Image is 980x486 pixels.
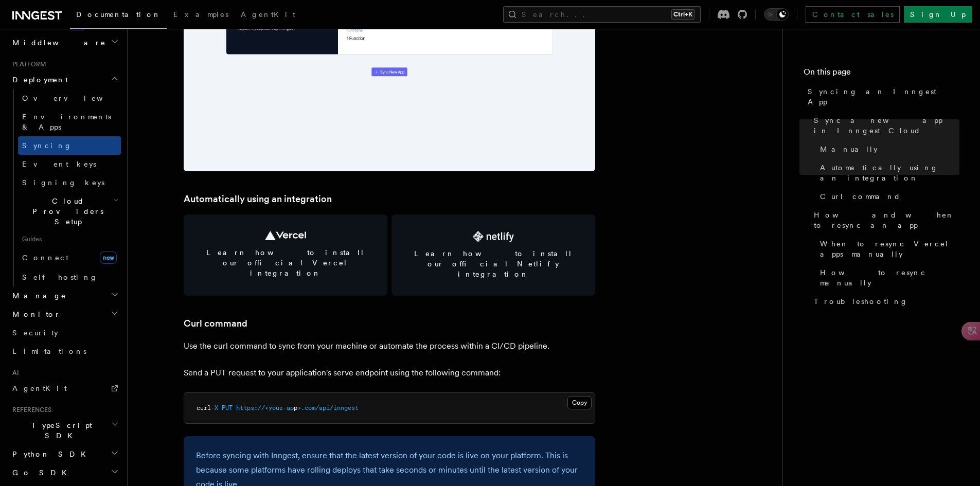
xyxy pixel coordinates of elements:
[18,268,121,286] a: Self hosting
[70,3,167,29] a: Documentation
[810,111,959,140] a: Sync a new app in Inngest Cloud
[197,404,211,411] span: curl
[236,404,265,411] span: https://
[22,254,68,262] span: Connect
[265,404,269,411] span: <
[76,10,161,19] span: Documentation
[820,267,959,288] span: How to resync manually
[12,329,58,337] span: Security
[810,292,959,311] a: Troubleshooting
[814,210,959,230] span: How and when to resync an app
[8,420,111,441] span: TypeScript SDK
[816,235,959,263] a: When to resync Vercel apps manually
[8,38,106,48] span: Middleware
[816,263,959,292] a: How to resync manually
[184,339,595,353] p: Use the curl command to sync from your machine or automate the process within a CI/CD pipeline.
[8,445,121,463] button: Python SDK
[816,140,959,158] a: Manually
[804,66,959,82] h4: On this page
[12,384,67,392] span: AgentKit
[904,6,972,23] a: Sign Up
[18,89,121,107] a: Overview
[820,191,901,202] span: Curl command
[764,8,789,21] button: Toggle dark mode
[8,449,92,459] span: Python SDK
[8,323,121,342] a: Security
[810,206,959,235] a: How and when to resync an app
[18,247,121,268] a: Connectnew
[173,10,228,19] span: Examples
[22,94,128,102] span: Overview
[816,187,959,206] a: Curl command
[8,305,121,323] button: Monitor
[100,251,117,264] span: new
[294,404,297,411] span: p
[269,404,294,411] span: your-ap
[241,10,295,19] span: AgentKit
[18,155,121,173] a: Event keys
[8,70,121,89] button: Deployment
[18,192,121,231] button: Cloud Providers Setup
[184,366,595,380] p: Send a PUT request to your application's serve endpoint using the following command:
[8,467,73,478] span: Go SDK
[22,113,111,131] span: Environments & Apps
[18,196,114,227] span: Cloud Providers Setup
[8,286,121,305] button: Manage
[671,9,694,20] kbd: Ctrl+K
[18,173,121,192] a: Signing keys
[567,396,592,409] button: Copy
[22,178,104,187] span: Signing keys
[8,60,46,68] span: Platform
[297,404,301,411] span: >
[8,406,51,414] span: References
[814,296,908,307] span: Troubleshooting
[167,3,235,28] a: Examples
[8,379,121,398] a: AgentKit
[391,214,595,296] a: Learn how to install our official Netlify integration
[820,163,959,183] span: Automatically using an integration
[18,231,121,247] span: Guides
[184,192,332,206] a: Automatically using an integration
[8,463,121,482] button: Go SDK
[808,86,959,107] span: Syncing an Inngest App
[8,75,68,85] span: Deployment
[820,239,959,259] span: When to resync Vercel apps manually
[404,248,583,279] span: Learn how to install our official Netlify integration
[184,214,387,296] a: Learn how to install our official Vercel integration
[814,115,959,136] span: Sync a new app in Inngest Cloud
[820,144,878,154] span: Manually
[22,273,98,281] span: Self hosting
[196,247,375,278] span: Learn how to install our official Vercel integration
[806,6,900,23] a: Contact sales
[222,404,233,411] span: PUT
[8,309,61,319] span: Monitor
[211,404,218,411] span: -X
[22,141,72,150] span: Syncing
[503,6,701,23] button: Search...Ctrl+K
[8,369,19,377] span: AI
[8,33,121,52] button: Middleware
[12,347,86,355] span: Limitations
[816,158,959,187] a: Automatically using an integration
[184,316,247,331] a: Curl command
[8,416,121,445] button: TypeScript SDK
[22,160,96,168] span: Event keys
[18,136,121,155] a: Syncing
[8,291,66,301] span: Manage
[18,107,121,136] a: Environments & Apps
[804,82,959,111] a: Syncing an Inngest App
[235,3,301,28] a: AgentKit
[8,89,121,286] div: Deployment
[8,342,121,361] a: Limitations
[301,404,359,411] span: .com/api/inngest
